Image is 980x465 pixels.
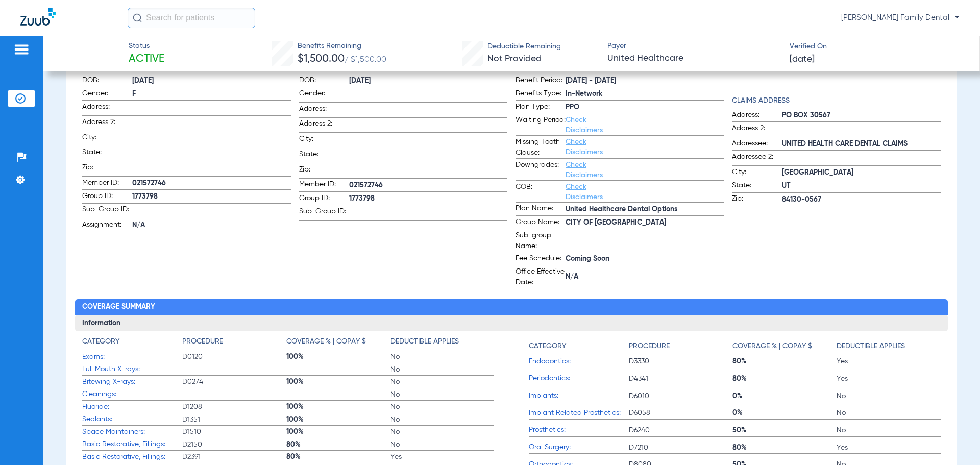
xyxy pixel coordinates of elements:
[132,220,290,231] span: N/A
[82,402,182,412] span: Fluoride:
[13,43,30,56] img: hamburger-icon
[182,439,286,450] span: D2150
[349,180,507,191] span: 021572746
[82,414,182,425] span: Sealants:
[566,102,724,113] span: PPO
[629,336,733,355] app-breakdown-title: Procedure
[82,162,132,176] span: Zip:
[182,414,286,425] span: D1351
[790,41,963,52] span: Verified On
[566,217,724,228] span: CITY OF [GEOGRAPHIC_DATA]
[390,336,495,351] app-breakdown-title: Deductible Applies
[82,427,182,437] span: Space Maintainers:
[286,377,390,387] span: 100%
[732,336,837,355] app-breakdown-title: Coverage % | Copay $
[516,253,566,265] span: Fee Schedule:
[566,204,724,215] span: United Healthcare Dental Options
[390,377,495,387] span: No
[82,389,182,400] span: Cleanings:
[732,408,837,418] span: 0%
[390,336,459,347] h4: Deductible Applies
[82,88,132,101] span: Gender:
[299,75,349,87] span: DOB:
[182,336,286,351] app-breakdown-title: Procedure
[929,416,980,465] div: Chat Widget
[629,391,733,401] span: D6010
[129,41,164,52] span: Status
[566,89,724,100] span: In-Network
[566,116,603,134] a: Check Disclaimers
[782,194,940,205] span: 84130-0567
[837,443,941,453] span: Yes
[349,76,507,86] span: [DATE]
[182,352,286,362] span: D0120
[299,88,349,102] span: Gender:
[182,336,223,347] h4: Procedure
[566,183,603,201] a: Check Disclaimers
[529,442,629,453] span: Oral Surgery:
[286,402,390,412] span: 100%
[286,336,390,351] app-breakdown-title: Coverage % | Copay $
[299,104,349,117] span: Address:
[133,13,142,22] img: Search Icon
[299,118,349,132] span: Address 2:
[782,139,940,150] span: UNITED HEALTH CARE DENTAL CLAIMS
[128,8,255,28] input: Search for patients
[349,193,507,204] span: 1773798
[182,427,286,437] span: D1510
[82,452,182,462] span: Basic Restorative, Fillings:
[790,53,815,66] span: [DATE]
[566,272,724,282] span: N/A
[299,149,349,163] span: State:
[82,191,132,203] span: Group ID:
[732,193,782,206] span: Zip:
[529,356,629,367] span: Endodontics:
[286,439,390,450] span: 80%
[487,54,542,63] span: Not Provided
[82,178,132,190] span: Member ID:
[390,352,495,362] span: No
[516,230,566,252] span: Sub-group Name:
[286,452,390,462] span: 80%
[390,389,495,400] span: No
[566,161,603,179] a: Check Disclaimers
[782,110,940,121] span: PO BOX 30567
[516,88,566,101] span: Benefits Type:
[299,134,349,148] span: City:
[82,102,132,115] span: Address:
[629,408,733,418] span: D6058
[629,425,733,435] span: D6240
[82,132,132,146] span: City:
[286,336,366,347] h4: Coverage % | Copay $
[837,341,905,352] h4: Deductible Applies
[837,425,941,435] span: No
[75,315,947,331] h3: Information
[837,356,941,366] span: Yes
[487,41,561,52] span: Deductible Remaining
[732,110,782,122] span: Address:
[132,76,290,86] span: [DATE]
[516,203,566,215] span: Plan Name:
[286,427,390,437] span: 100%
[841,13,960,23] span: [PERSON_NAME] Family Dental
[629,443,733,453] span: D7210
[629,374,733,384] span: D4341
[129,52,164,66] span: Active
[82,147,132,161] span: State:
[390,439,495,450] span: No
[299,193,349,205] span: Group ID:
[529,390,629,401] span: Implants:
[182,377,286,387] span: D0274
[132,178,290,189] span: 021572746
[299,179,349,191] span: Member ID:
[82,75,132,87] span: DOB:
[182,452,286,462] span: D2391
[516,217,566,229] span: Group Name:
[529,408,629,419] span: Implant Related Prosthetics:
[132,89,290,100] span: F
[516,102,566,114] span: Plan Type:
[607,52,781,65] span: United Healthcare
[732,443,837,453] span: 80%
[732,152,782,165] span: Addressee 2:
[516,160,566,180] span: Downgrades:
